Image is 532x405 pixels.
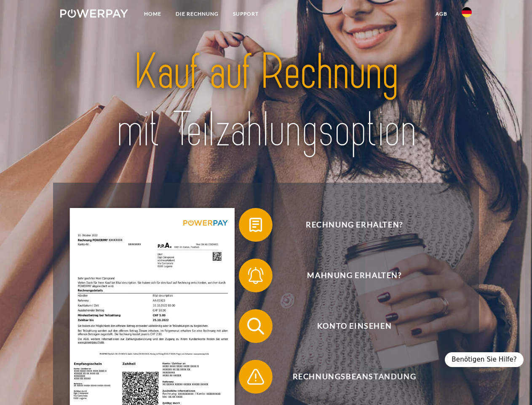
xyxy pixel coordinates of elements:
a: SUPPORT [226,6,266,22]
button: Mahnung erhalten? [239,259,458,292]
img: qb_bell.svg [245,265,266,286]
span: Rechnung erhalten? [251,208,457,242]
img: de [462,7,472,17]
button: Konto einsehen [239,309,458,343]
img: qb_bill.svg [245,214,266,235]
span: Mahnung erhalten? [251,259,457,292]
button: Rechnung erhalten? [239,208,458,242]
iframe: Messaging-Fenster [365,73,525,368]
a: Home [137,6,168,22]
span: Konto einsehen [251,309,457,343]
a: DIE RECHNUNG [168,6,226,22]
a: agb [428,6,454,22]
img: qb_warning.svg [245,366,266,387]
span: Rechnungsbeanstandung [251,360,457,394]
img: qb_search.svg [245,316,266,337]
iframe: Schaltfläche zum Öffnen des Messaging-Fensters [498,371,525,398]
button: Rechnungsbeanstandung [239,360,458,394]
img: title-powerpay_de.svg [80,40,452,162]
img: logo-powerpay-white.svg [60,9,128,18]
